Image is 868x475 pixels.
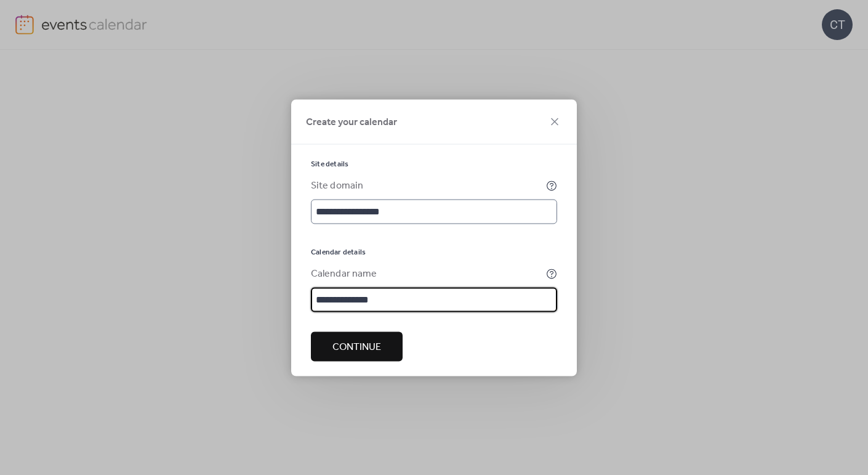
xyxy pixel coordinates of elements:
span: Site details [311,159,348,169]
span: Create your calendar [306,115,397,129]
button: Continue [311,331,403,361]
div: Site domain [311,178,544,193]
span: Continue [332,339,381,354]
span: Calendar details [311,247,366,257]
div: Calendar name [311,266,544,281]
